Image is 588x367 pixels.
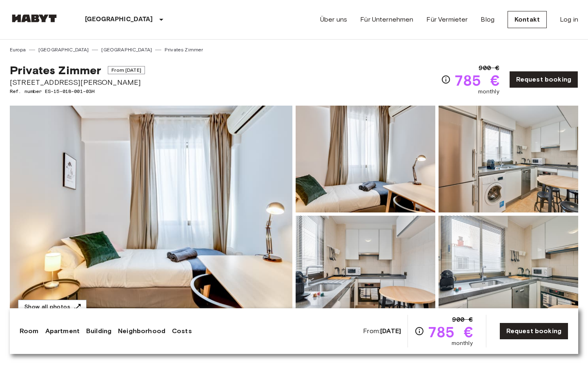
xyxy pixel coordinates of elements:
span: 900 € [479,63,499,73]
a: Request booking [509,71,578,88]
img: Habyt [10,14,59,22]
a: Für Vermieter [426,15,468,24]
a: Request booking [499,323,568,340]
a: Log in [560,15,578,24]
a: Apartment [45,326,80,336]
span: monthly [478,88,499,96]
img: Marketing picture of unit ES-15-018-001-03H [10,106,292,323]
a: Costs [172,326,192,336]
a: Kontakt [508,11,547,28]
a: Room [20,326,39,336]
span: 785 € [428,325,473,339]
img: Picture of unit ES-15-018-001-03H [296,106,435,212]
button: Show all photos [18,300,87,315]
a: [GEOGRAPHIC_DATA] [38,46,89,53]
span: 785 € [454,73,499,88]
img: Picture of unit ES-15-018-001-03H [439,106,578,212]
a: Neighborhood [118,326,165,336]
a: Building [86,326,111,336]
a: Für Unternehmen [360,15,413,24]
a: Blog [481,15,494,24]
span: From [DATE] [108,66,145,74]
span: 900 € [452,315,473,325]
a: [GEOGRAPHIC_DATA] [101,46,152,53]
b: [DATE] [380,327,401,335]
a: Europa [10,46,26,53]
img: Picture of unit ES-15-018-001-03H [296,216,435,323]
span: Ref. number ES-15-018-001-03H [10,88,145,95]
span: Privates Zimmer [10,63,101,77]
svg: Check cost overview for full price breakdown. Please note that discounts apply to new joiners onl... [441,75,451,84]
a: Über uns [320,15,347,24]
p: [GEOGRAPHIC_DATA] [85,15,153,24]
span: From: [363,327,401,336]
span: monthly [452,339,473,347]
img: Picture of unit ES-15-018-001-03H [439,216,578,323]
svg: Check cost overview for full price breakdown. Please note that discounts apply to new joiners onl... [414,326,424,336]
span: [STREET_ADDRESS][PERSON_NAME] [10,77,145,88]
a: Privates Zimmer [165,46,203,53]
